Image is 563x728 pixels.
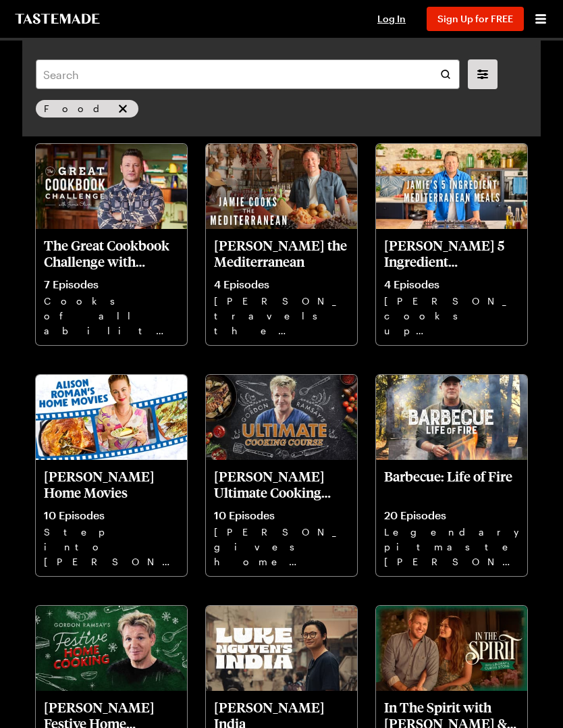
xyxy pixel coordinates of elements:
[384,525,519,568] p: Legendary pitmaster [PERSON_NAME] takes us on a food adventure to master the American tradition o...
[206,144,357,345] a: Jamie Oliver Cooks the Mediterranean[PERSON_NAME] the Mediterranean4 Episodes[PERSON_NAME] travel...
[14,14,101,24] a: To Tastemade Home Page
[437,13,513,24] span: Sign Up for FREE
[44,237,179,269] p: The Great Cookbook Challenge with [PERSON_NAME]
[36,59,460,89] input: Search
[44,509,179,522] p: 10 Episodes
[44,101,113,116] span: Food
[36,144,187,345] a: The Great Cookbook Challenge with Jamie OliverThe Great Cookbook Challenge with [PERSON_NAME]7 Ep...
[468,59,498,89] button: filters
[376,144,527,229] img: Jamie Oliver's 5 Ingredient Mediterranean Meals
[376,606,527,691] img: In The Spirit with Lindsay & Curtis Stone
[214,237,349,269] p: [PERSON_NAME] the Mediterranean
[206,606,357,691] img: Luke Nguyen's India
[427,7,524,31] button: Sign Up for FREE
[214,525,349,568] p: [PERSON_NAME] gives home cooks the confidence to hit the stoves and get cooking.
[36,606,187,691] img: Gordon Ramsay's Festive Home Cooking
[214,468,349,500] p: [PERSON_NAME] Ultimate Cooking Course
[532,10,549,28] button: Open menu
[384,509,519,522] p: 20 Episodes
[44,468,179,500] p: [PERSON_NAME] Home Movies
[384,237,519,269] p: [PERSON_NAME] 5 Ingredient Mediterranean Meals
[214,278,349,291] p: 4 Episodes
[36,144,187,229] img: The Great Cookbook Challenge with Jamie Oliver
[365,12,419,26] button: Log In
[206,144,357,229] img: Jamie Oliver Cooks the Mediterranean
[36,375,187,460] img: Alison Roman's Home Movies
[36,375,187,576] a: Alison Roman's Home Movies[PERSON_NAME] Home Movies10 EpisodesStep into [PERSON_NAME] kitchen to ...
[206,375,357,576] a: Gordon Ramsay's Ultimate Cooking Course[PERSON_NAME] Ultimate Cooking Course10 Episodes[PERSON_NA...
[44,525,179,568] p: Step into [PERSON_NAME] kitchen to discover vibrant, approachable dishes paired with her signatur...
[376,375,527,460] img: Barbecue: Life of Fire
[376,144,527,345] a: Jamie Oliver's 5 Ingredient Mediterranean Meals[PERSON_NAME] 5 Ingredient Mediterranean Meals4 Ep...
[377,13,406,24] span: Log In
[115,101,130,116] button: remove Food
[376,375,527,576] a: Barbecue: Life of FireBarbecue: Life of Fire20 EpisodesLegendary pitmaster [PERSON_NAME] takes us...
[206,375,357,460] img: Gordon Ramsay's Ultimate Cooking Course
[214,294,349,337] p: [PERSON_NAME] travels the Mediterranean to soak up inspiration for delicious new recipes.
[384,468,519,500] p: Barbecue: Life of Fire
[384,278,519,291] p: 4 Episodes
[214,509,349,522] p: 10 Episodes
[44,294,179,337] p: Cooks of all abilities compete against each other to win a life-changing, first-of-its-kind prize.
[44,278,179,291] p: 7 Episodes
[384,294,519,337] p: [PERSON_NAME] cooks up easy, delicious & accessible meals using just five ingredients.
